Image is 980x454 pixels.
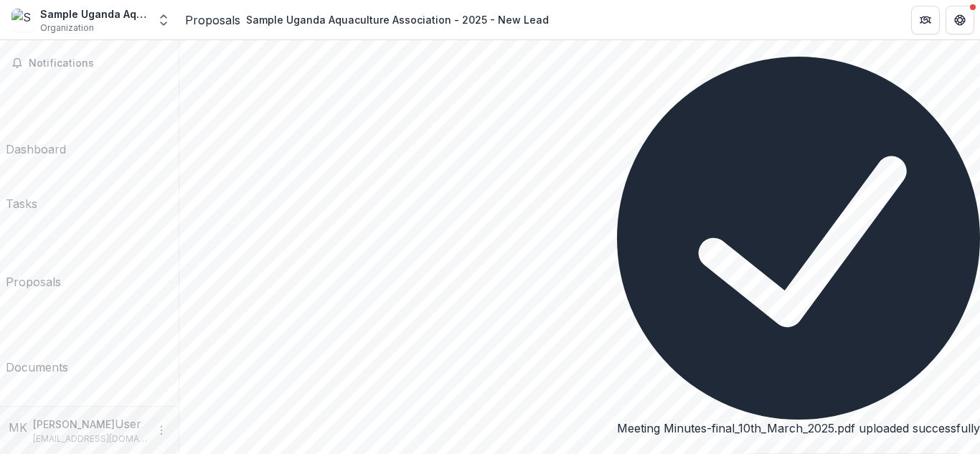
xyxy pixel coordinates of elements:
[246,12,549,27] div: Sample Uganda Aquaculture Association - 2025 - New Lead
[911,6,940,34] button: Partners
[6,52,173,75] button: Notifications
[6,80,66,158] a: Dashboard
[40,22,94,34] span: Organization
[33,432,147,445] p: [EMAIL_ADDRESS][DOMAIN_NAME]
[6,273,61,290] div: Proposals
[6,195,37,212] div: Tasks
[6,141,66,158] div: Dashboard
[11,9,34,32] img: Sample Uganda Aquaculture Association
[9,419,27,436] div: Michael Kintu
[6,164,37,212] a: Tasks
[946,6,974,34] button: Get Help
[6,359,68,376] div: Documents
[185,9,555,30] nav: breadcrumb
[154,6,174,34] button: Open entity switcher
[153,422,170,439] button: More
[6,218,61,290] a: Proposals
[185,11,240,29] a: Proposals
[115,415,141,432] p: User
[33,417,115,432] p: [PERSON_NAME]
[40,6,148,22] div: Sample Uganda Aquaculture Association
[6,296,68,376] a: Documents
[29,57,167,70] span: Notifications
